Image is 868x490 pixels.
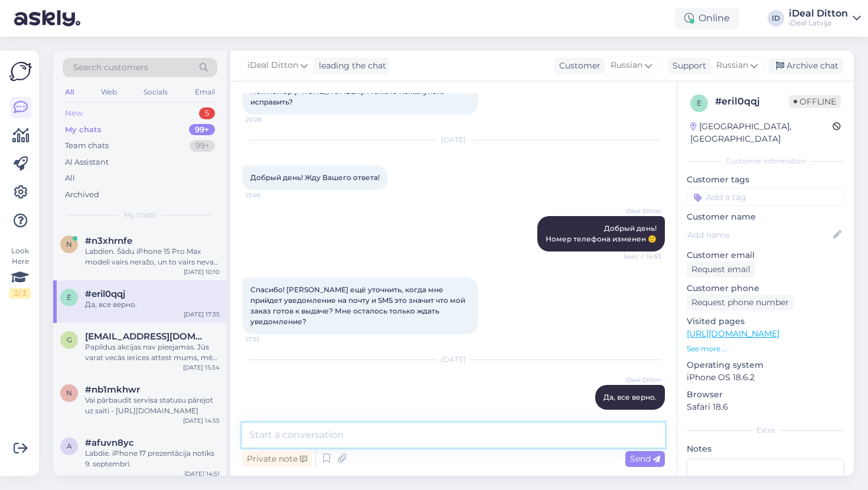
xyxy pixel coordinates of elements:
[85,384,140,395] span: #nb1mkhwr
[190,140,215,152] div: 99+
[246,191,290,200] span: 13:46
[65,189,99,201] div: Archived
[617,252,661,261] span: Seen ✓ 14:53
[314,60,386,72] div: leading the chat
[85,437,134,448] span: #afuvn8yc
[247,59,298,72] span: iDeal Ditton
[687,228,831,241] input: Add name
[9,246,31,299] div: Look Here
[124,210,156,220] span: My chats
[789,18,848,28] div: iDeal Latvija
[67,442,72,450] span: a
[687,359,844,371] p: Operating system
[184,310,220,319] div: [DATE] 17:35
[85,395,220,416] div: Vai pārbaudīt servisa statusu pārejot uz saiti - [URL][DOMAIN_NAME]
[789,9,861,28] a: iDeal DittoniDeal Latvija
[66,388,72,397] span: n
[85,289,125,299] span: #eril0qqj
[687,249,844,262] p: Customer email
[687,211,844,223] p: Customer name
[687,401,844,413] p: Safari 18.6
[630,453,660,464] span: Send
[85,342,220,363] div: Papildus akcijas nav pieejamas. Jūs varat vecās ierīces attest mums, mēs tās novērtējam un Jūs sa...
[73,61,148,74] span: Search customers
[617,410,661,419] span: 10:11
[768,10,784,27] div: ID
[675,8,739,29] div: Online
[789,9,848,18] div: iDeal Ditton
[687,188,844,206] input: Add a tag
[687,388,844,401] p: Browser
[65,140,109,152] div: Team chats
[687,371,844,384] p: iPhone OS 18.6.2
[65,107,83,119] div: New
[687,262,755,277] div: Request email
[769,58,843,74] div: Archive chat
[242,451,312,467] div: Private note
[687,315,844,328] p: Visited pages
[63,84,76,100] div: All
[192,84,217,100] div: Email
[617,207,661,215] span: iDeal Ditton
[687,443,844,455] p: Notes
[611,59,642,72] span: Russian
[687,156,844,166] div: Customer information
[697,99,701,107] span: e
[687,282,844,295] p: Customer phone
[9,60,32,83] img: Askly Logo
[687,295,794,311] div: Request phone number
[687,328,779,339] a: [URL][DOMAIN_NAME]
[668,60,706,72] div: Support
[184,469,220,478] div: [DATE] 14:51
[716,59,748,72] span: Russian
[250,173,380,182] span: Добрый день! Жду Вашего ответа!
[687,425,844,436] div: Extra
[554,60,601,72] div: Customer
[184,267,220,276] div: [DATE] 10:10
[85,299,220,310] div: Да, все верно.
[85,331,208,342] span: gredzensh@gmail.com
[99,84,119,100] div: Web
[85,246,220,267] div: Labdien. Šādu iPhone 15 Pro Max modeli vairs neražo, un to vairs nevar nopirkt.
[65,124,102,136] div: My chats
[183,416,220,425] div: [DATE] 14:55
[246,335,290,344] span: 17:35
[189,124,215,136] div: 99+
[242,135,665,145] div: [DATE]
[250,285,467,326] span: Спасибо! [PERSON_NAME] ещё уточнить, когда мне прийдет уведомление на почту и SMS это значит что ...
[67,293,71,302] span: e
[715,94,789,109] div: # eril0qqj
[246,115,290,124] span: 20:28
[183,363,220,372] div: [DATE] 15:34
[242,354,665,365] div: [DATE]
[199,107,215,119] div: 5
[85,448,220,469] div: Labdie. iPhone 17 prezentācija notiks 9. septembrī.
[687,174,844,186] p: Customer tags
[65,172,75,184] div: All
[9,288,31,299] div: 2 / 3
[67,335,72,344] span: g
[85,236,132,246] span: #n3xhrnfe
[789,95,841,108] span: Offline
[687,344,844,354] p: See more ...
[66,240,72,249] span: n
[603,393,657,401] span: Да, все верно.
[65,156,109,168] div: AI Assistant
[690,120,833,145] div: [GEOGRAPHIC_DATA], [GEOGRAPHIC_DATA]
[141,84,170,100] div: Socials
[617,375,661,384] span: iDeal Ditton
